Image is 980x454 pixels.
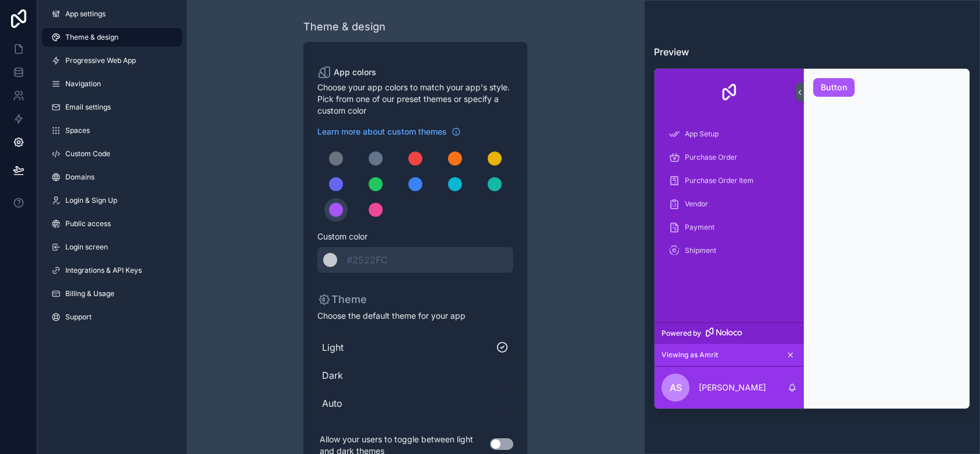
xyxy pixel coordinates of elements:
a: App settings [42,5,182,23]
span: Integrations & API Keys [65,266,142,275]
span: Theme & design [65,33,118,42]
span: Public access [65,219,111,228]
p: Theme [317,291,367,308]
a: Navigation [42,75,182,93]
a: Login screen [42,238,182,256]
a: Spaces [42,121,182,140]
span: Login screen [65,242,108,252]
a: App Setup [661,124,797,145]
span: Vendor [685,199,708,209]
a: Public access [42,214,182,233]
span: Domains [65,173,94,182]
a: Integrations & API Keys [42,261,182,280]
a: Payment [661,217,797,238]
span: Choose the default theme for your app [317,310,513,322]
a: Purchase Order [661,147,797,168]
span: Purchase Order [685,153,737,162]
a: Domains [42,168,182,186]
a: Powered by [654,322,804,344]
a: Theme & design [42,28,182,47]
span: Custom color [317,231,504,242]
a: Purchase Order Item [661,170,797,191]
a: Login & Sign Up [42,191,182,210]
h3: Preview [654,45,970,59]
div: Theme & design [303,19,386,35]
span: Billing & Usage [65,289,114,298]
span: Shipment [685,246,716,255]
span: Support [65,312,92,322]
span: AS [670,381,682,395]
button: Button [813,78,855,97]
span: #2522FC [346,254,388,266]
span: Purchase Order Item [685,176,754,185]
span: App colors [334,66,376,78]
span: App Setup [685,129,719,139]
a: Custom Code [42,145,182,163]
span: Auto [322,396,509,410]
span: Spaces [65,126,90,135]
p: [PERSON_NAME] [699,382,766,393]
a: Shipment [661,240,797,261]
span: Custom Code [65,149,110,159]
span: Learn more about custom themes [317,126,447,138]
a: Vendor [661,193,797,214]
a: Support [42,308,182,326]
span: Email settings [65,103,111,112]
span: Login & Sign Up [65,196,117,205]
span: Progressive Web App [65,56,136,65]
span: Powered by [661,329,701,338]
span: Navigation [65,79,101,89]
a: Progressive Web App [42,51,182,70]
span: Dark [322,368,509,382]
span: Payment [685,223,715,232]
a: Email settings [42,98,182,117]
span: Viewing as Amrit [661,350,718,360]
span: App settings [65,9,106,19]
span: Light [322,340,496,354]
img: App logo [720,83,738,101]
span: Choose your app colors to match your app's style. Pick from one of our preset themes or specify a... [317,82,513,117]
a: Billing & Usage [42,284,182,303]
a: Learn more about custom themes [317,126,461,138]
div: scrollable content [654,115,804,322]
